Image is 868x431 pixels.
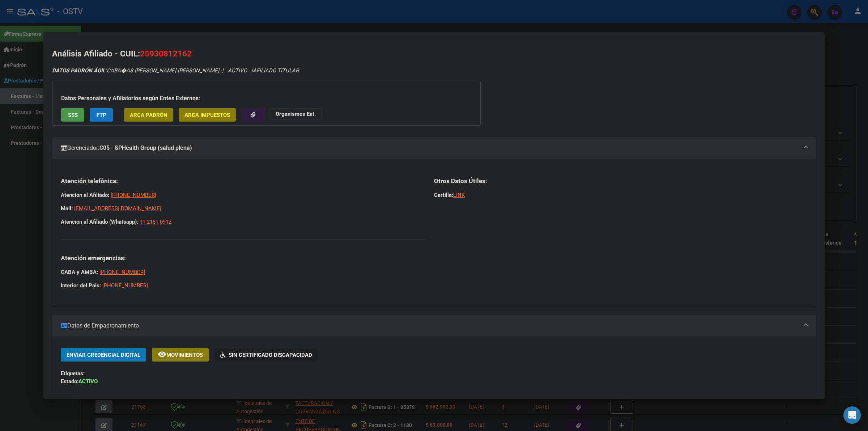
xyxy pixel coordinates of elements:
[453,192,465,198] a: LINK
[61,177,425,185] h3: Atención telefónica:
[61,94,472,103] h3: Datos Personales y Afiliatorios según Entes Externos:
[78,378,98,385] strong: ACTIVO
[52,137,816,159] mat-expansion-panel-header: Gerenciador:C05 - SPHealth Group (salud plena)
[61,370,85,377] strong: Etiquetas:
[61,269,98,275] strong: CABA y AMBA:
[52,48,816,60] h2: Análisis Afiliado - CUIL:
[124,108,173,122] button: ARCA Padrón
[61,254,425,262] h3: Atención emergencias:
[99,144,192,152] strong: C05 - SPHealth Group (salud plena)
[152,348,209,362] button: Movimientos
[166,352,203,358] span: Movimientos
[158,350,166,359] mat-icon: remove_red_eye
[61,378,78,385] strong: Estado:
[434,177,807,185] h3: Otros Datos Útiles:
[61,144,799,152] mat-panel-title: Gerenciador:
[61,348,146,362] button: Enviar Credencial Digital
[61,321,799,330] mat-panel-title: Datos de Empadronamiento
[140,219,171,225] a: 11 2181 0912
[253,67,299,74] span: AFILIADO TITULAR
[179,108,236,122] button: ARCA Impuestos
[276,111,316,117] strong: Organismos Ext.
[102,282,148,289] a: [PHONE_NUMBER]
[67,352,140,358] span: Enviar Credencial Digital
[130,112,167,118] span: ARCA Padrón
[90,108,113,122] button: FTP
[52,67,222,74] span: CABA�AS [PERSON_NAME] [PERSON_NAME] -
[52,67,107,74] strong: DATOS PADRÓN ÁGIL:
[52,315,816,337] mat-expansion-panel-header: Datos de Empadronamiento
[184,112,230,118] span: ARCA Impuestos
[61,192,109,198] strong: Atencion al Afiliado:
[61,282,101,289] strong: Interior del Pais:
[229,352,312,358] span: Sin Certificado Discapacidad
[434,192,453,198] strong: Cartilla:
[140,49,192,58] span: 20930812162
[61,205,73,212] strong: Mail:
[74,205,161,212] a: [EMAIL_ADDRESS][DOMAIN_NAME]
[843,406,861,424] div: Open Intercom Messenger
[214,348,318,362] button: Sin Certificado Discapacidad
[61,219,138,225] strong: Atencion al Afiliado (Whatsapp):
[97,112,106,118] span: FTP
[52,67,299,74] i: | ACTIVO |
[99,269,145,275] a: [PHONE_NUMBER]
[68,112,78,118] span: SSS
[52,159,816,307] div: Gerenciador:C05 - SPHealth Group (salud plena)
[270,108,322,119] button: Organismos Ext.
[111,192,156,198] a: [PHONE_NUMBER]
[61,108,84,122] button: SSS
